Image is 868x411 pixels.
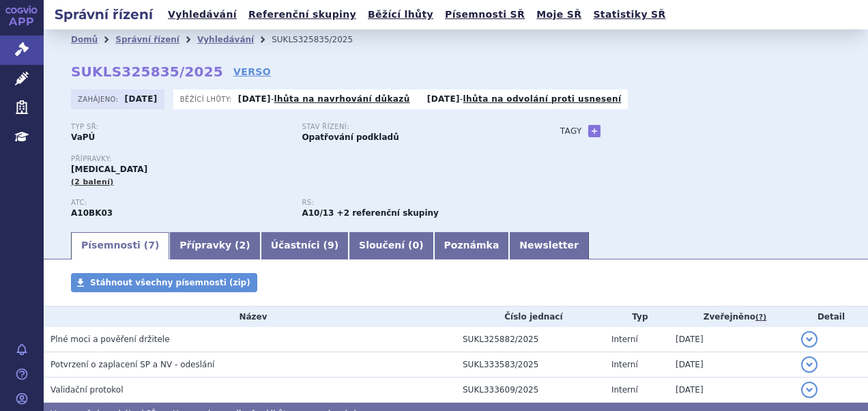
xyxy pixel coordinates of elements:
[337,208,439,218] strong: +2 referenční skupiny
[238,94,410,104] p: -
[427,94,622,104] p: -
[456,327,605,352] td: SUKL325882/2025
[302,123,519,131] p: Stav řízení:
[71,132,95,142] strong: VaPÚ
[44,307,456,327] th: Název
[238,94,271,104] strong: [DATE]
[90,278,250,287] span: Stáhnout všechny písemnosti (zip)
[794,307,868,327] th: Detail
[50,385,124,395] span: Validační protokol
[71,165,147,174] span: [MEDICAL_DATA]
[456,378,605,403] td: SUKL333609/2025
[148,240,155,251] span: 7
[328,240,334,251] span: 9
[364,5,437,24] a: Běžící lhůty
[71,232,169,259] a: Písemnosti (7)
[441,5,529,24] a: Písemnosti SŘ
[169,232,260,259] a: Přípravky (2)
[589,5,669,24] a: Statistiky SŘ
[456,307,605,327] th: Číslo jednací
[240,240,246,251] span: 2
[50,360,214,369] span: Potvrzení o zaplacení SP a NV - odeslání
[669,352,794,378] td: [DATE]
[456,352,605,378] td: SUKL333583/2025
[244,5,360,24] a: Referenční skupiny
[532,5,585,24] a: Moje SŘ
[801,331,818,348] button: detail
[115,35,179,44] a: Správní řízení
[261,232,349,259] a: Účastníci (9)
[71,208,113,218] strong: EMPAGLIFLOZIN
[509,232,589,259] a: Newsletter
[463,94,622,104] a: lhůta na odvolání proti usnesení
[71,199,288,207] p: ATC:
[50,335,170,344] span: Plné moci a pověření držitele
[71,123,288,131] p: Typ SŘ:
[302,132,399,142] strong: Opatřování podkladů
[588,125,601,137] a: +
[349,232,433,259] a: Sloučení (0)
[801,356,818,373] button: detail
[71,63,223,80] strong: SUKLS325835/2025
[427,94,460,104] strong: [DATE]
[302,199,519,207] p: RS:
[611,360,638,369] span: Interní
[71,178,114,186] span: (2 balení)
[274,94,410,104] a: lhůta na navrhování důkazů
[197,35,254,44] a: Vyhledávání
[71,273,257,292] a: Stáhnout všechny písemnosti (zip)
[71,155,533,163] p: Přípravky:
[755,313,766,322] abbr: (?)
[669,378,794,403] td: [DATE]
[605,307,669,327] th: Typ
[669,307,794,327] th: Zveřejněno
[560,123,582,139] h3: Tagy
[611,385,638,395] span: Interní
[44,5,164,24] h2: Správní řízení
[180,94,235,104] span: Běžící lhůty:
[71,35,98,44] a: Domů
[801,382,818,398] button: detail
[611,335,638,344] span: Interní
[669,327,794,352] td: [DATE]
[125,94,158,104] strong: [DATE]
[434,232,510,259] a: Poznámka
[233,65,271,79] a: VERSO
[78,94,121,104] span: Zahájeno:
[302,208,334,218] strong: metformin a vildagliptin
[272,29,371,50] li: SUKLS325835/2025
[164,5,241,24] a: Vyhledávání
[412,240,419,251] span: 0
